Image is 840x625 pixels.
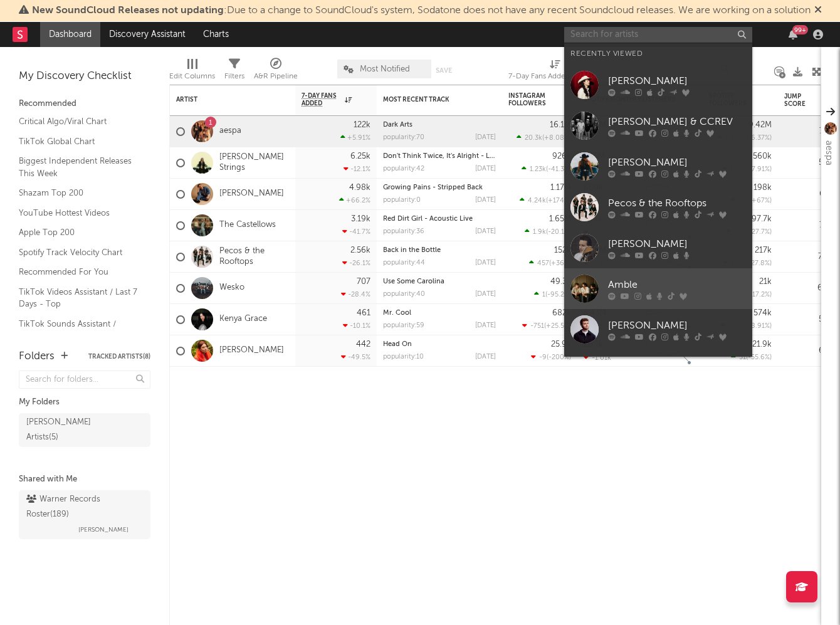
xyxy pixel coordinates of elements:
[548,229,569,236] span: -20.1 %
[19,395,150,410] div: My Folders
[383,310,496,317] div: Mr. Cool
[608,73,746,88] div: [PERSON_NAME]
[302,92,342,107] span: 7-Day Fans Added
[548,197,569,204] span: +174 %
[383,291,425,298] div: popularity: 40
[383,122,412,129] a: Dark Arts
[19,226,138,239] a: Apple Top 200
[608,318,746,333] div: [PERSON_NAME]
[350,152,370,160] div: 6.25k
[608,356,746,386] div: [PERSON_NAME] [PERSON_NAME]
[339,196,370,204] div: +66.2 %
[544,135,569,142] span: +8.08 %
[547,291,569,298] span: -95.2 %
[530,323,544,330] span: -751
[383,247,441,254] a: Back in the Bottle
[383,310,411,317] a: Mr. Cool
[508,92,552,107] div: Instagram Followers
[539,354,547,361] span: -9
[752,340,772,349] div: 21.9k
[749,291,770,298] span: -17.2 %
[784,312,834,327] div: 59.3
[534,290,571,298] div: ( )
[759,278,772,286] div: 21k
[542,291,545,298] span: 1
[219,126,241,137] a: aespa
[383,184,496,191] div: Growing Pains - Stripped Back
[219,246,289,268] a: Pecos & the Rooftops
[784,155,834,171] div: 58.7
[88,354,150,360] button: Tracked Artists(8)
[169,69,215,84] div: Edit Columns
[549,215,571,223] div: 1.65M
[608,277,746,292] div: Amble
[752,215,772,223] div: 97.7k
[570,46,746,61] div: Recently Viewed
[383,197,421,204] div: popularity: 0
[752,197,770,204] span: +67 %
[19,285,138,311] a: TikTok Videos Assistant / Last 7 Days - Top
[531,353,571,361] div: ( )
[564,268,752,309] a: Amble
[19,154,138,180] a: Biggest Independent Releases This Week
[219,314,267,325] a: Kenya Grace
[254,53,298,90] div: A&R Pipeline
[383,228,424,235] div: popularity: 36
[608,236,746,251] div: [PERSON_NAME]
[525,228,571,236] div: ( )
[19,490,150,539] a: Warner Records Roster(189)[PERSON_NAME]
[383,153,496,160] div: Don't Think Twice, It's Alright - Live At The American Legion Post 82
[789,29,797,39] button: 99+
[383,341,496,348] div: Head On
[530,166,546,173] span: 1.23k
[520,196,571,204] div: ( )
[32,6,811,16] span: : Due to a change to SoundCloud's system, Sodatone does not have any recent Soundcloud releases. ...
[32,6,224,16] span: New SoundCloud Releases not updating
[383,165,424,172] div: popularity: 42
[360,65,410,73] span: Most Notified
[224,53,244,90] div: Filters
[357,278,370,286] div: 707
[748,121,772,129] div: 9.42M
[564,27,752,43] input: Search for artists
[564,228,752,268] a: [PERSON_NAME]
[475,291,496,298] div: [DATE]
[525,135,542,142] span: 20.3k
[19,413,150,447] a: [PERSON_NAME] Artists(5)
[354,121,370,129] div: 122k
[19,135,138,149] a: TikTok Global Chart
[564,65,752,105] a: [PERSON_NAME]
[784,344,834,359] div: 63.2
[19,246,138,260] a: Spotify Track Velocity Chart
[533,229,546,236] span: 1.9k
[19,370,150,389] input: Search for folders...
[475,228,496,235] div: [DATE]
[40,22,100,47] a: Dashboard
[383,278,444,285] a: Use Some Carolina
[383,216,496,223] div: Red Dirt Girl - Acoustic Live
[508,69,602,84] div: 7-Day Fans Added (7-Day Fans Added)
[608,114,746,129] div: [PERSON_NAME] & CCREV
[475,197,496,204] div: [DATE]
[383,341,412,348] a: Head On
[341,353,370,361] div: -49.5 %
[100,22,194,47] a: Discovery Assistant
[550,184,571,192] div: 1.17M
[746,135,770,142] span: +6.37 %
[784,249,834,265] div: 70.9
[549,354,569,361] span: -200 %
[748,166,770,173] span: -7.91 %
[608,155,746,170] div: [PERSON_NAME]
[383,134,424,141] div: popularity: 70
[341,290,370,298] div: -28.4 %
[517,134,571,142] div: ( )
[219,345,284,356] a: [PERSON_NAME]
[550,278,571,286] div: 49.3k
[383,247,496,254] div: Back in the Bottle
[522,165,571,173] div: ( )
[564,309,752,350] a: [PERSON_NAME]
[550,121,571,129] div: 16.1M
[383,322,424,329] div: popularity: 59
[356,340,370,349] div: 442
[343,322,370,330] div: -10.1 %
